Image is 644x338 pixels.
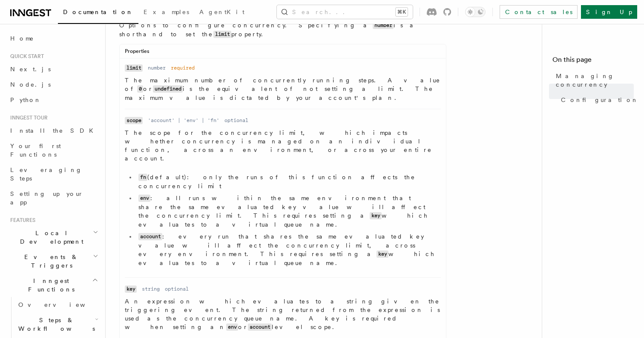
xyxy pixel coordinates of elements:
code: 0 [137,85,143,93]
a: Managing concurrency [552,68,634,92]
dd: optional [224,117,248,124]
a: Configuration [558,92,634,108]
a: Documentation [58,3,138,24]
button: Steps & Workflows [15,312,100,336]
code: account [138,233,162,240]
a: Sign Up [581,5,637,19]
span: Your first Functions [10,143,61,158]
code: env [138,195,150,202]
span: Setting up your app [10,190,83,206]
span: Next.js [10,66,51,73]
li: (default): only the runs of this function affects the concurrency limit [136,173,441,190]
dd: string [142,286,160,292]
span: Local Development [7,229,93,246]
code: key [125,286,137,293]
code: number [373,22,394,29]
a: Home [7,31,100,46]
code: account [248,323,272,331]
p: Options to configure concurrency. Specifying a is a shorthand to set the property. [119,21,446,39]
span: Configuration [561,96,638,104]
a: Python [7,92,100,108]
span: Install the SDK [10,127,98,134]
a: Leveraging Steps [7,162,100,186]
span: Steps & Workflows [15,316,95,333]
span: Documentation [63,9,133,15]
a: Setting up your app [7,186,100,210]
a: Node.js [7,77,100,92]
button: Search...⌘K [277,5,413,19]
p: The maximum number of concurrently running steps. A value of or is the equivalent of not setting ... [125,76,441,102]
a: Examples [138,3,194,23]
span: AgentKit [199,9,244,15]
span: Inngest tour [7,114,48,121]
code: key [370,212,382,219]
span: Features [7,217,35,224]
kbd: ⌘K [396,8,408,16]
code: fn [138,174,147,181]
dd: number [148,64,166,71]
span: Node.js [10,81,51,88]
span: Managing concurrency [556,72,634,89]
a: Install the SDK [7,123,100,138]
a: Contact sales [500,5,578,19]
span: Events & Triggers [7,253,93,270]
code: scope [125,117,143,124]
dd: optional [165,286,189,292]
code: undefined [153,85,183,93]
span: Inngest Functions [7,277,92,294]
span: Home [10,34,34,43]
a: Your first Functions [7,138,100,162]
p: The scope for the concurrency limit, which impacts whether concurrency is managed on an individua... [125,128,441,163]
p: An expression which evaluates to a string given the triggering event. The string returned from th... [125,297,441,332]
h4: On this page [552,55,634,68]
button: Events & Triggers [7,249,100,273]
a: Next.js [7,61,100,77]
code: env [226,323,238,331]
span: Python [10,96,41,103]
span: Overview [18,301,106,308]
a: AgentKit [194,3,250,23]
dd: 'account' | 'env' | 'fn' [148,117,219,124]
li: : all runs within the same environment that share the same evaluated key value will affect the co... [136,194,441,229]
code: key [377,251,388,258]
span: Examples [144,9,189,15]
button: Local Development [7,225,100,249]
li: : every run that shares the same evaluated key value will affect the concurrency limit, across ev... [136,232,441,267]
dd: required [171,64,195,71]
span: Leveraging Steps [10,166,82,182]
div: Properties [120,48,446,58]
span: Quick start [7,53,44,60]
code: limit [125,64,143,72]
a: Overview [15,297,100,312]
code: limit [213,31,231,38]
button: Toggle dark mode [465,7,486,17]
button: Inngest Functions [7,273,100,297]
